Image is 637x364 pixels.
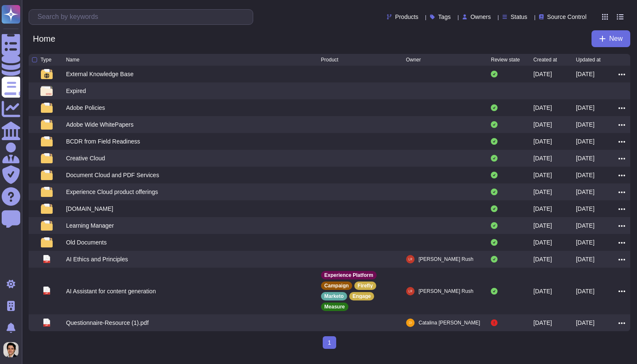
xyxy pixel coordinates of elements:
[406,319,415,327] img: user
[324,304,345,309] p: Measure
[41,103,53,113] img: folder
[41,170,53,180] img: folder
[591,30,630,47] button: New
[41,204,53,214] img: folder
[576,171,594,179] div: [DATE]
[419,287,474,295] span: [PERSON_NAME] Rush
[66,70,134,78] div: External Knowledge Base
[66,104,105,112] div: Adobe Policies
[66,255,128,263] div: AI Ethics and Principles
[533,154,552,162] div: [DATE]
[533,319,552,327] div: [DATE]
[609,35,623,42] span: New
[66,120,134,129] div: Adobe Wide WhitePapers
[511,14,527,20] span: Status
[533,188,552,196] div: [DATE]
[41,69,53,79] img: folder
[66,171,159,179] div: Document Cloud and PDF Services
[324,294,344,299] p: Marketo
[41,136,53,146] img: folder
[533,57,557,62] span: Created at
[66,87,86,95] div: Expired
[41,187,53,197] img: folder
[406,57,421,62] span: Owner
[395,14,418,20] span: Products
[533,287,552,295] div: [DATE]
[576,70,594,78] div: [DATE]
[533,255,552,263] div: [DATE]
[66,319,149,327] div: Questionnaire-Resource (1).pdf
[321,57,338,62] span: Product
[40,86,53,96] img: folder
[41,237,53,247] img: folder
[533,137,552,146] div: [DATE]
[29,32,59,45] span: Home
[576,137,594,146] div: [DATE]
[471,14,491,20] span: Owners
[438,14,451,20] span: Tags
[576,205,594,213] div: [DATE]
[533,104,552,112] div: [DATE]
[533,120,552,129] div: [DATE]
[358,283,373,288] p: Firefly
[66,137,140,146] div: BCDR from Field Readiness
[406,287,415,295] img: user
[576,221,594,230] div: [DATE]
[533,221,552,230] div: [DATE]
[66,57,80,62] span: Name
[406,255,415,263] img: user
[41,221,53,231] img: folder
[576,154,594,162] div: [DATE]
[66,205,113,213] div: [DOMAIN_NAME]
[66,188,158,196] div: Experience Cloud product offerings
[66,221,114,230] div: Learning Manager
[576,319,594,327] div: [DATE]
[576,57,601,62] span: Updated at
[547,14,586,20] span: Source Control
[323,336,336,349] span: 1
[324,273,373,278] p: Experience Platform
[491,57,520,62] span: Review state
[324,283,349,288] p: Campaign
[533,171,552,179] div: [DATE]
[41,120,53,130] img: folder
[576,238,594,247] div: [DATE]
[33,10,253,24] input: Search by keywords
[66,154,105,162] div: Creative Cloud
[41,153,53,163] img: folder
[353,294,371,299] p: Engage
[419,319,480,327] span: Catalina [PERSON_NAME]
[419,255,474,263] span: [PERSON_NAME] Rush
[576,120,594,129] div: [DATE]
[533,205,552,213] div: [DATE]
[576,255,594,263] div: [DATE]
[66,238,107,247] div: Old Documents
[533,238,552,247] div: [DATE]
[576,188,594,196] div: [DATE]
[2,340,24,359] button: user
[66,287,156,295] div: AI Assistant for content generation
[576,104,594,112] div: [DATE]
[40,57,51,62] span: Type
[3,342,19,357] img: user
[533,70,552,78] div: [DATE]
[576,287,594,295] div: [DATE]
